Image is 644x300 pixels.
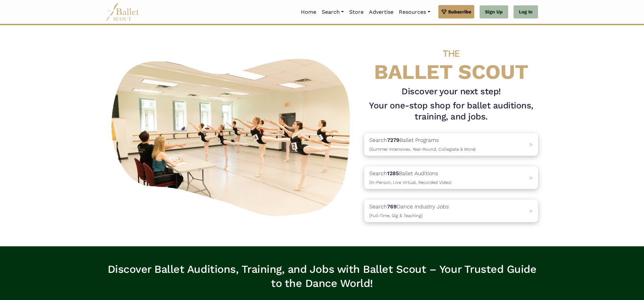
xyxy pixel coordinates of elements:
[529,208,533,214] span: >
[369,180,451,185] span: (In-Person, Live Virtual, Recorded Video)
[387,137,399,143] b: 7279
[387,170,399,177] b: 1285
[448,8,471,15] span: Subscribe
[298,5,319,19] a: Home
[441,8,447,15] img: gem.svg
[529,141,533,148] span: >
[369,202,449,219] p: Search Dance Industry Jobs
[346,5,366,19] a: Store
[106,51,359,220] img: A group of ballerinas talking to each other in a ballet studio
[514,5,538,19] a: Log In
[529,174,533,181] span: >
[369,147,476,152] span: (Summer Intensives, Year-Round, Collegiate & More)
[106,262,538,290] h3: Discover Ballet Auditions, Training, and Jobs with Ballet Scout – Your Trusted Guide to the Dance...
[364,100,538,123] h1: Your one-stop shop for ballet auditions, training, and jobs.
[438,5,474,18] a: Subscribe
[366,5,396,19] a: Advertise
[364,39,538,83] h4: BALLET SCOUT
[443,48,460,59] span: THE
[364,200,538,222] a: Search769Dance Industry Jobs(Full-Time, Gig & Teaching) >
[387,203,397,210] b: 769
[319,5,346,19] a: Search
[369,136,476,153] p: Search Ballet Programs
[364,133,538,156] a: Search7279Ballet Programs(Summer Intensives, Year-Round, Collegiate & More)>
[369,213,423,218] span: (Full-Time, Gig & Teaching)
[364,166,538,189] a: Search1285Ballet Auditions(In-Person, Live Virtual, Recorded Video) >
[364,86,538,97] h3: Discover your next step!
[369,169,451,186] p: Search Ballet Auditions
[396,5,433,19] a: Resources
[480,5,508,19] a: Sign Up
